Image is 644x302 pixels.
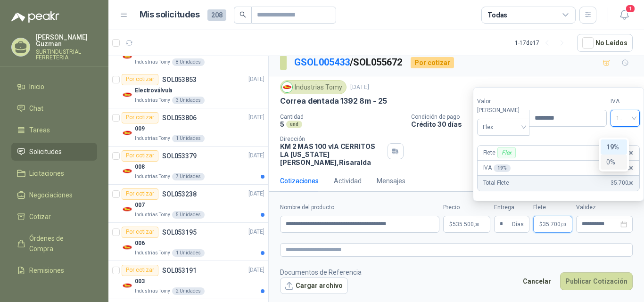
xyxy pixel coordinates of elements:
[135,201,145,210] p: 007
[248,189,264,198] p: [DATE]
[483,163,511,172] p: IVA
[628,150,634,155] span: ,00
[122,165,133,177] img: Company Logo
[29,103,43,114] span: Chat
[443,216,490,233] p: $535.500,00
[543,221,566,227] span: 35.700
[601,139,627,155] div: 19%
[122,127,133,139] img: Company Logo
[494,203,529,212] label: Entrega
[512,216,524,232] span: Días
[282,82,292,92] img: Company Logo
[577,34,633,52] button: No Leídos
[616,111,634,125] span: 19%
[411,114,640,120] p: Condición de pago
[11,143,97,161] a: Solicitudes
[122,89,133,100] img: Company Logo
[280,176,319,186] div: Cotizaciones
[628,180,634,186] span: ,00
[140,8,200,22] h1: Mis solicitudes
[628,165,634,171] span: ,00
[539,221,543,227] span: $
[11,11,59,23] img: Logo peakr
[108,108,268,147] a: Por cotizarSOL053806[DATE] Company Logo009Industrias Tomy1 Unidades
[108,70,268,108] a: Por cotizarSOL053853[DATE] Company LogoElectroválvulaIndustrias Tomy3 Unidades
[172,97,205,104] div: 3 Unidades
[477,97,529,115] label: Valor [PERSON_NAME]
[135,173,170,180] p: Industrias Tomy
[29,233,88,254] span: Órdenes de Compra
[162,153,197,159] p: SOL053379
[606,142,621,152] div: 19%
[122,150,158,162] div: Por cotizar
[280,80,347,94] div: Industrias Tomy
[162,229,197,236] p: SOL053195
[162,114,197,121] p: SOL053806
[625,4,636,13] span: 1
[443,203,490,212] label: Precio
[172,249,205,257] div: 1 Unidades
[11,261,97,279] a: Remisiones
[611,179,634,188] span: 35.700
[248,228,264,237] p: [DATE]
[135,97,170,104] p: Industrias Tomy
[29,190,73,200] span: Negociaciones
[122,188,158,200] div: Por cotizar
[350,83,369,92] p: [DATE]
[122,112,158,123] div: Por cotizar
[248,75,264,84] p: [DATE]
[377,176,405,186] div: Mensajes
[29,265,64,276] span: Remisiones
[135,163,145,171] p: 008
[533,203,572,212] label: Flete
[135,211,170,219] p: Industrias Tomy
[11,164,97,182] a: Licitaciones
[280,278,348,294] button: Cargar archivo
[280,114,404,120] p: Cantidad
[172,173,205,180] div: 7 Unidades
[616,7,633,24] button: 1
[518,272,556,290] button: Cancelar
[108,223,268,261] a: Por cotizarSOL053195[DATE] Company Logo006Industrias Tomy1 Unidades
[162,267,197,274] p: SOL053191
[411,57,454,68] div: Por cotizar
[334,176,362,186] div: Actividad
[135,239,145,248] p: 006
[108,185,268,223] a: Por cotizarSOL053238[DATE] Company Logo007Industrias Tomy5 Unidades
[483,120,524,134] span: Flex
[280,267,362,278] p: Documentos de Referencia
[11,229,97,258] a: Órdenes de Compra
[36,34,97,47] p: [PERSON_NAME] Guzman
[135,86,172,95] p: Electroválvula
[487,10,507,20] div: Todas
[135,287,170,295] p: Industrias Tomy
[576,203,633,212] label: Validez
[280,120,284,128] p: 5
[135,277,145,286] p: 003
[611,97,640,106] label: IVA
[172,135,205,142] div: 1 Unidades
[11,121,97,139] a: Tareas
[162,191,197,197] p: SOL053238
[36,49,97,60] p: SURTINDUSTRIAL FERRETERIA
[483,179,509,188] p: Total Flete
[280,136,384,142] p: Dirección
[294,57,350,68] a: GSOL005433
[294,55,403,70] p: / SOL055672
[11,78,97,96] a: Inicio
[601,155,627,170] div: 0%
[172,211,205,219] div: 5 Unidades
[248,113,264,122] p: [DATE]
[122,227,158,238] div: Por cotizar
[135,135,170,142] p: Industrias Tomy
[515,35,570,50] div: 1 - 17 de 17
[135,58,170,66] p: Industrias Tomy
[474,222,479,227] span: ,00
[560,272,633,290] button: Publicar Cotización
[122,280,133,291] img: Company Logo
[453,221,479,227] span: 535.500
[172,287,205,295] div: 2 Unidades
[11,99,97,117] a: Chat
[122,265,158,276] div: Por cotizar
[606,157,621,167] div: 0%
